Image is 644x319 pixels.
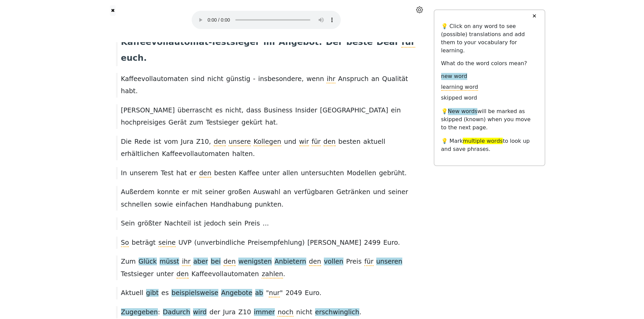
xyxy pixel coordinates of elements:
[307,75,324,83] span: wenn
[296,308,312,316] span: nicht
[210,201,252,208] span: Handhabung
[441,107,538,132] p: 💡 will be marked as skipped (known) when you move to the next page.
[121,308,158,317] span: Zugegeben
[210,308,220,316] span: der
[359,308,361,317] span: .
[121,53,144,63] span: euch
[139,258,157,266] span: Glück
[146,289,159,297] span: gibt
[305,289,319,297] span: Euro
[177,106,213,114] span: überrascht
[441,73,467,80] span: new word
[157,188,180,196] span: konnte
[383,239,398,246] span: Euro
[269,289,280,297] span: nur
[121,270,154,278] span: Testsieger
[382,75,408,83] span: Qualität
[248,239,302,246] span: Preisempfehlung
[162,150,230,158] span: Kaffeevollautomaten
[324,258,343,266] span: vollen
[121,188,154,196] span: Außerdem
[136,87,138,96] span: .
[214,169,236,177] span: besten
[229,138,251,146] span: unsere
[214,138,226,146] span: den
[181,138,193,145] span: Jura
[206,118,239,126] span: Testsieger
[441,95,477,102] span: skipped word
[199,169,211,178] span: den
[264,106,293,114] span: Business
[371,75,379,83] span: an
[215,106,223,114] span: es
[121,150,159,158] span: erhältlichen
[121,87,136,95] span: habt
[121,138,132,145] span: Die
[178,239,192,246] span: UVP
[204,219,226,227] span: jedoch
[441,137,538,153] p: 💡 Mark to look up and save phrases.
[190,169,196,177] span: er
[121,258,136,265] span: Zum
[398,239,400,247] span: .
[363,138,385,145] span: aktuell
[154,201,173,208] span: sowie
[448,108,478,115] span: New words
[121,106,175,114] span: [PERSON_NAME]
[191,270,259,278] span: Kaffeevollautomaten
[159,239,176,247] span: seine
[194,219,201,227] span: ist
[121,118,166,126] span: hochpreisiges
[129,169,158,177] span: unserem
[110,5,116,16] button: ✖
[238,258,272,266] span: wenigsten
[161,289,169,297] span: es
[284,138,296,145] span: und
[193,258,208,266] span: aber
[241,106,243,115] span: ,
[255,201,281,208] span: punkten
[283,270,285,278] span: .
[182,258,190,266] span: ihr
[253,75,256,83] span: -
[294,188,334,196] span: verfügbaren
[373,188,386,196] span: und
[253,188,280,196] span: Auswahl
[225,106,242,114] span: nicht
[319,37,322,48] span: :
[388,188,408,196] span: seiner
[253,150,255,158] span: .
[301,169,344,177] span: untersuchten
[121,219,135,227] span: Sein
[324,138,336,146] span: den
[376,258,403,266] span: unseren
[121,239,129,247] span: So
[405,169,407,178] span: .
[262,270,283,278] span: zahlen
[347,169,376,177] span: Modellen
[336,188,370,196] span: Getränken
[135,138,151,145] span: Rede
[207,75,223,83] span: nicht
[266,289,269,297] span: "
[153,138,161,145] span: ist
[282,201,284,209] span: .
[211,258,220,266] span: bei
[160,258,179,266] span: müsst
[263,219,269,228] span: ...
[156,270,174,278] span: unter
[282,169,298,177] span: allen
[228,188,251,196] span: großen
[176,270,189,278] span: den
[364,239,381,247] span: 2499
[223,258,236,266] span: den
[302,239,305,247] span: )
[176,169,187,177] span: hat
[229,219,242,227] span: sein
[283,188,291,196] span: an
[391,106,401,114] span: ein
[262,169,280,177] span: unter
[254,308,275,317] span: immer
[319,289,321,297] span: .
